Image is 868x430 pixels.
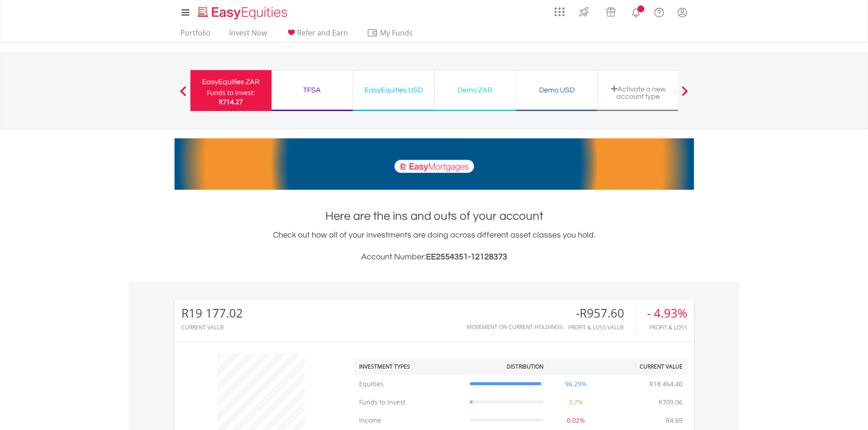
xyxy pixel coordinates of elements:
a: Portfolio [177,28,214,42]
div: Movement on Current Holdings: [467,324,564,330]
td: R709.06 [654,393,687,411]
a: Refer and Earn [282,28,352,42]
a: Vouchers [597,2,624,19]
a: AppsGrid [549,2,570,17]
a: My Profile [671,2,694,22]
div: Demo USD [522,84,592,96]
img: vouchers-v2.svg [603,5,618,19]
td: 96.29% [548,375,604,393]
td: R18 464.40 [645,375,687,393]
img: EasyEquities_Logo.png [196,5,291,20]
a: Home page [194,2,291,20]
div: - 4.93% [647,307,687,320]
h3: Account Number: [175,251,694,263]
div: -R957.60 [568,307,636,320]
a: FAQ's and Support [647,2,671,20]
div: CURRENT VALUE [181,324,243,330]
td: R4.69 [661,411,687,430]
span: Refer and Earn [297,28,348,38]
h1: Here are the ins and outs of your account [175,208,694,224]
div: Profit & Loss Value [568,324,636,330]
div: Distribution [507,363,544,370]
td: Income [354,411,465,430]
div: R19 177.02 [181,307,243,320]
img: EasyMortage Promotion Banner [175,138,694,190]
div: EasyEquities USD [359,84,429,96]
td: Funds to Invest [354,393,465,411]
td: Equities [354,375,465,393]
span: My Funds [367,27,426,39]
span: R714.27 [219,97,243,106]
div: Activate a new account type [603,85,673,100]
td: 0.02% [548,411,604,430]
a: Invest Now [226,28,271,42]
div: TFSA [277,84,347,96]
div: Profit & Loss [647,324,687,330]
img: thrive-v2.svg [576,5,591,19]
div: Funds to invest: [207,88,255,97]
span: EE2554351-12128373 [426,253,507,261]
div: Demo ZAR [440,84,510,96]
a: Notifications [624,2,647,20]
div: Check out how all of your investments are doing across different asset classes you hold. [175,229,694,263]
td: 3.7% [548,393,604,411]
div: EasyEquities ZAR [196,76,266,88]
th: Current Value [604,358,687,375]
img: grid-menu-icon.svg [555,7,565,17]
th: Investment Types [354,358,465,375]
